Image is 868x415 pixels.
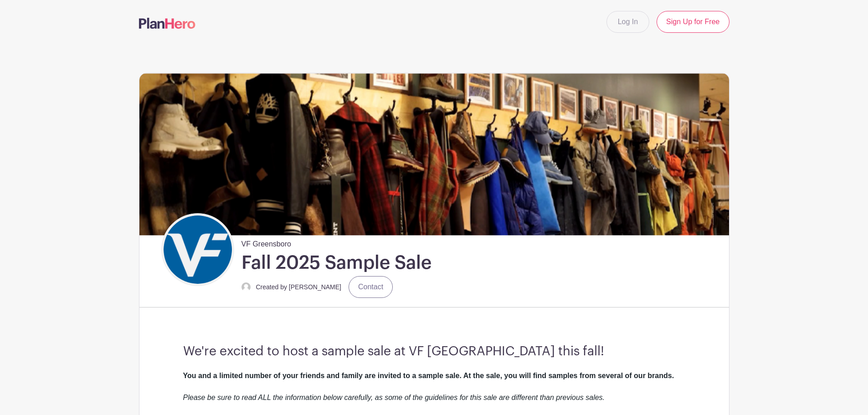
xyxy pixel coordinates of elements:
small: Created by [PERSON_NAME] [256,283,342,291]
img: default-ce2991bfa6775e67f084385cd625a349d9dcbb7a52a09fb2fda1e96e2d18dcdb.png [241,282,251,292]
a: Contact [349,276,393,298]
h1: Fall 2025 Sample Sale [241,251,431,274]
img: VF_Icon_FullColor_CMYK-small.png [164,215,232,284]
img: logo-507f7623f17ff9eddc593b1ce0a138ce2505c220e1c5a4e2b4648c50719b7d32.svg [139,18,195,29]
a: Sign Up for Free [657,11,729,33]
img: Sample%20Sale.png [139,73,729,235]
strong: You and a limited number of your friends and family are invited to a sample sale. At the sale, yo... [183,372,674,379]
span: VF Greensboro [241,235,291,250]
em: Please be sure to read ALL the information below carefully, as some of the guidelines for this sa... [183,394,605,401]
a: Log In [606,11,649,33]
h3: We're excited to host a sample sale at VF [GEOGRAPHIC_DATA] this fall! [183,344,685,359]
